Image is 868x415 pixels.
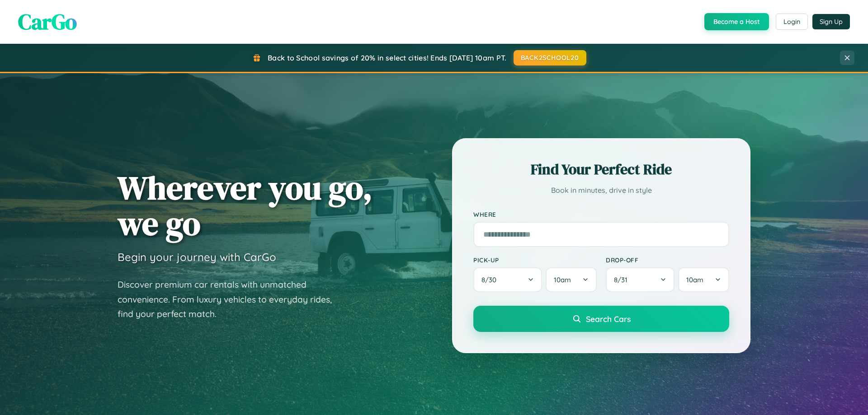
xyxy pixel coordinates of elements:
button: BACK2SCHOOL20 [514,50,586,65]
label: Drop-off [606,256,729,264]
span: 10am [686,275,703,284]
p: Discover premium car rentals with unmatched convenience. From luxury vehicles to everyday rides, ... [118,277,344,322]
span: 10am [554,275,571,284]
button: Sign Up [812,14,850,29]
span: 8 / 30 [481,275,501,284]
span: Back to School savings of 20% in select cities! Ends [DATE] 10am PT. [268,53,506,62]
button: 10am [546,267,597,292]
p: Book in minutes, drive in style [473,184,729,197]
button: 8/30 [473,267,542,292]
button: Search Cars [473,306,729,332]
h2: Find Your Perfect Ride [473,159,729,179]
span: Search Cars [586,314,631,324]
label: Where [473,210,729,218]
h1: Wherever you go, we go [118,170,373,241]
button: 10am [678,267,729,292]
span: 8 / 31 [614,275,632,284]
h3: Begin your journey with CarGo [118,250,276,264]
label: Pick-up [473,256,597,264]
button: Login [776,14,808,30]
button: 8/31 [606,267,675,292]
span: CarGo [18,7,77,37]
button: Become a Host [704,13,769,30]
